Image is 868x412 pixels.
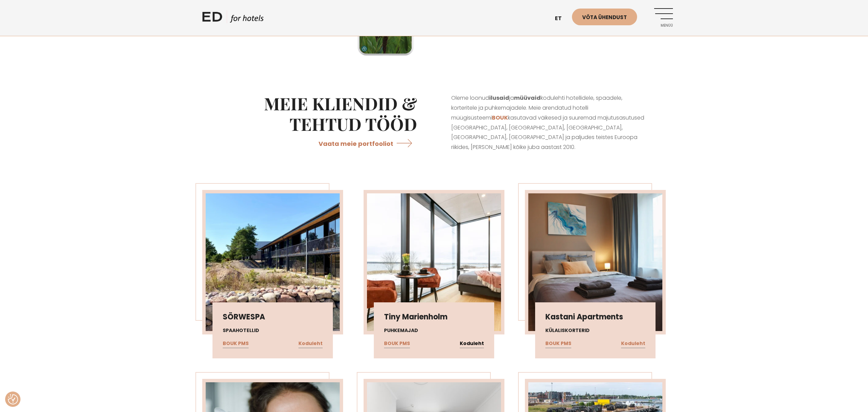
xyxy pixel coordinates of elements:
[206,193,340,331] img: sorwespa-scaled-1-450x450.webp
[8,394,18,404] button: Nõusolekueelistused
[223,327,323,334] h4: Spaahotellid
[202,10,264,27] a: ED HOTELS
[654,24,673,28] span: Menüü
[551,10,572,27] a: et
[492,114,508,122] a: BOUK
[223,313,323,321] h3: SÖRWESPA
[528,193,662,331] img: Screenshot-2024-11-19-at-13.46.49-450x450.png
[223,339,249,348] a: BOUK PMS
[545,339,571,348] a: BOUK PMS
[8,394,18,404] img: Revisit consent button
[384,327,484,334] h4: Puhkemajad
[572,9,637,25] a: Võta ühendust
[489,94,509,102] strong: ilusaid
[298,339,323,348] a: Koduleht
[621,339,645,348] a: Koduleht
[384,313,484,321] h3: Tiny Marienholm
[460,339,484,348] a: Koduleht
[514,94,541,102] strong: müüvaid
[367,193,501,331] img: tiny-marienholm-minivilla-haapsalu-scandium-living-5-min-scaled-1-450x450.webp
[451,93,649,152] p: Oleme loonud ja kodulehti hotellidele, spaadele, korteritele ja puhkemajadele. Meie arendatud hot...
[545,313,645,321] h3: Kastani Apartments
[219,93,417,134] h2: Meie kliendid & tehtud tööd
[319,134,417,152] a: Vaata meie portfooliot
[654,8,673,27] a: Menüü
[384,339,410,348] a: BOUK PMS
[545,327,645,334] h4: Külaliskorterid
